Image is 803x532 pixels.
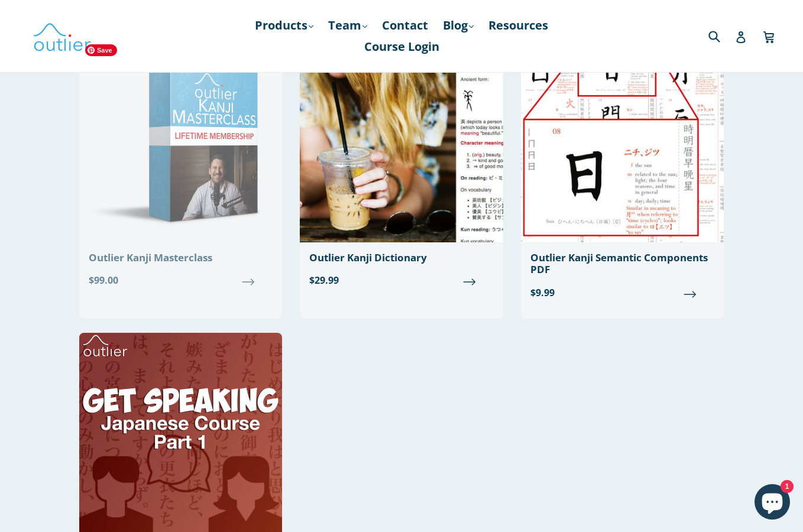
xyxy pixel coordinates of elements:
a: Resources [483,15,554,36]
span: $29.99 [309,273,493,287]
a: Outlier Kanji Dictionary $29.99 [300,38,503,297]
inbox-online-store-chat: Shopify online store chat [751,484,794,523]
a: Products [249,15,319,36]
a: Outlier Kanji Semantic Components PDF $9.99 [521,38,724,309]
img: Outlier Kanji Dictionary: Essentials Edition Outlier Linguistics [300,38,503,242]
img: Outlier Kanji Semantic Components PDF Outlier Linguistics [521,38,724,242]
img: Outlier Linguistics [33,19,92,53]
div: Outlier Kanji Dictionary [309,252,493,264]
a: Team [322,15,373,36]
a: Contact [376,15,434,36]
a: Blog [437,15,480,36]
span: Save [85,44,117,56]
span: $9.99 [530,286,714,300]
div: Outlier Kanji Masterclass [89,252,273,264]
input: Search [705,24,738,48]
span: $99.00 [89,273,273,287]
img: Outlier Kanji Masterclass [79,38,282,242]
a: Outlier Kanji Masterclass $99.00 [79,38,282,297]
div: Outlier Kanji Semantic Components PDF [530,252,714,276]
a: Course Login [358,36,445,57]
